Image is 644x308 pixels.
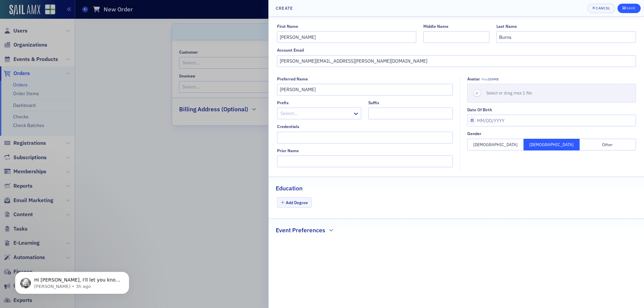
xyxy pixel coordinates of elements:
[467,139,524,150] button: [DEMOGRAPHIC_DATA]
[277,76,308,81] div: Preferred Name
[596,6,610,10] div: Cancel
[467,76,480,81] div: Avatar
[496,24,517,29] div: Last Name
[467,115,636,126] input: MM/DD/YYYY
[276,5,293,11] h4: Create
[580,139,636,150] button: Other
[467,107,492,112] div: Date of Birth
[276,184,303,193] h2: Education
[5,258,139,305] iframe: Intercom notifications message
[277,124,299,129] div: Credentials
[368,100,379,105] div: Suffix
[486,90,532,96] span: Select or drag max 1 file
[277,197,312,208] button: Add Degree
[524,139,580,150] button: [DEMOGRAPHIC_DATA]
[277,24,298,29] div: First Name
[482,77,498,81] span: Max
[277,48,304,53] div: Account Email
[587,4,615,13] button: Cancel
[277,100,289,105] div: Prefix
[467,131,481,136] div: Gender
[626,6,635,10] div: Save
[276,226,325,235] h2: Event Preferences
[618,4,641,13] button: Save
[277,148,299,153] div: Prior Name
[423,24,448,29] div: Middle Name
[488,77,498,81] span: 250MB
[467,84,636,103] button: Select or drag max 1 file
